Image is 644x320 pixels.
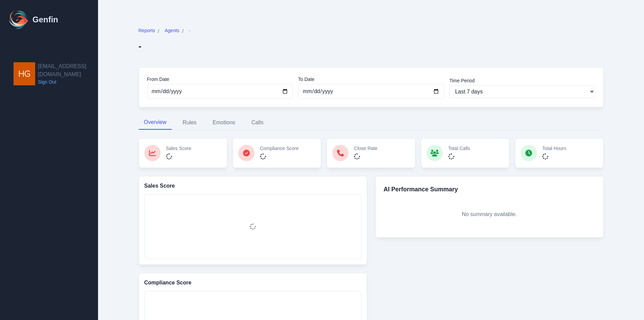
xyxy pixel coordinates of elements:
a: Agents [165,27,180,36]
span: Reports [139,27,155,34]
p: Close Rate [354,145,377,152]
label: From Date [147,76,293,83]
p: Compliance Score [260,145,299,152]
p: Total Hours [542,145,566,152]
img: hgarza@aadirect.com [14,62,35,85]
div: No summary available. [384,199,595,229]
img: Logo [8,9,30,30]
h3: Sales Score [144,182,361,190]
h3: Compliance Score [144,279,361,287]
a: Reports [139,27,155,36]
button: Rules [177,115,202,130]
a: Sign Out [38,79,98,85]
button: Emotions [207,115,241,130]
p: Sales Score [166,145,191,152]
label: Time Period [449,77,595,84]
label: To Date [298,76,444,83]
button: Calls [246,115,269,130]
span: Agents [165,27,180,34]
button: Overview [139,115,172,130]
h3: AI Performance Summary [384,185,595,194]
h1: Genfin [32,14,58,25]
p: Total Calls [448,145,470,152]
span: / [158,27,159,36]
span: - [189,27,191,34]
span: / [182,27,184,36]
h2: [EMAIL_ADDRESS][DOMAIN_NAME] [38,62,98,79]
h2: - [139,41,191,51]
